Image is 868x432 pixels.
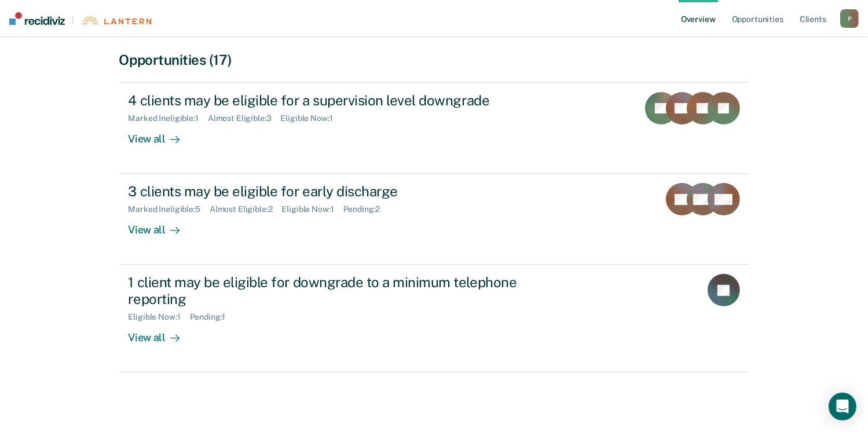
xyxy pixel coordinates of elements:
[210,204,282,214] div: Almost Eligible : 2
[119,52,749,68] div: Opportunities (17)
[129,274,535,307] div: 1 client may be eligible for downgrade to a minimum telephone reporting
[9,12,151,25] a: |
[129,204,210,214] div: Marked Ineligible : 5
[829,393,856,420] div: Open Intercom Messenger
[9,12,65,25] img: Recidiviz
[129,92,535,109] div: 4 clients may be eligible for a supervision level downgrade
[281,114,342,123] div: Eligible Now : 1
[129,322,193,345] div: View all
[119,174,749,265] a: 3 clients may be eligible for early dischargeMarked Ineligible:5Almost Eligible:2Eligible Now:1Pe...
[129,214,193,237] div: View all
[129,123,193,146] div: View all
[208,114,281,123] div: Almost Eligible : 3
[119,82,749,174] a: 4 clients may be eligible for a supervision level downgradeMarked Ineligible:1Almost Eligible:3El...
[343,204,390,214] div: Pending : 2
[129,183,535,200] div: 3 clients may be eligible for early discharge
[282,204,343,214] div: Eligible Now : 1
[190,312,235,322] div: Pending : 1
[129,312,190,322] div: Eligible Now : 1
[119,265,749,372] a: 1 client may be eligible for downgrade to a minimum telephone reportingEligible Now:1Pending:1Vie...
[81,16,151,25] img: Lantern
[129,114,208,123] div: Marked Ineligible : 1
[840,9,859,28] button: P
[65,15,81,25] span: |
